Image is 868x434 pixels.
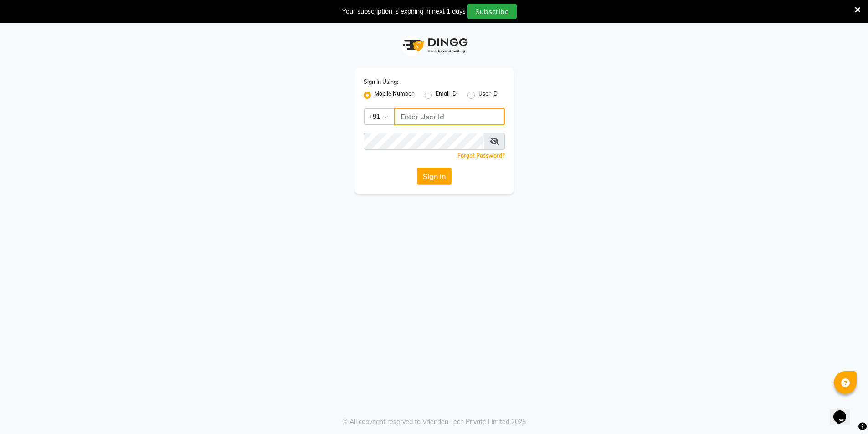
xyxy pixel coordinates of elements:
[394,108,505,125] input: Username
[398,32,471,59] img: logo1.svg
[342,7,466,16] div: Your subscription is expiring in next 1 days
[478,90,498,101] label: User ID
[830,398,859,425] iframe: chat widget
[457,152,505,159] a: Forgot Password?
[436,90,457,101] label: Email ID
[375,90,414,101] label: Mobile Number
[417,168,452,185] button: Sign In
[364,78,398,86] label: Sign In Using:
[364,133,484,150] input: Username
[467,4,517,19] button: Subscribe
